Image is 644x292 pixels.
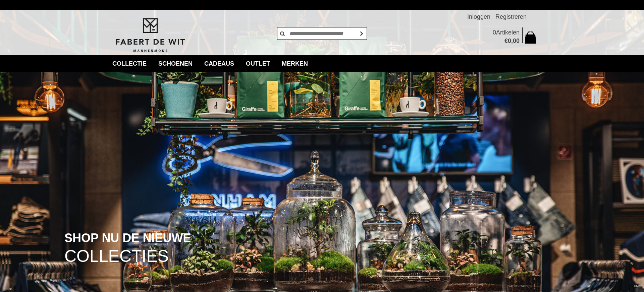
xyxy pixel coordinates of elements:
a: Outlet [241,55,275,72]
a: collectie [107,55,152,72]
a: Divide [634,282,642,290]
span: 00 [513,38,520,44]
a: Cadeaus [199,55,239,72]
span: , [511,38,513,44]
a: Merken [277,55,313,72]
span: Artikelen [496,29,520,36]
span: SHOP NU DE NIEUWE [64,232,191,244]
span: 0 [493,29,496,36]
a: Schoenen [153,55,198,72]
a: Registreren [495,10,527,23]
img: Fabert de Wit [112,17,188,53]
span: 0 [508,38,511,44]
span: COLLECTIES [64,248,169,265]
a: Inloggen [467,10,490,23]
span: € [504,38,508,44]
